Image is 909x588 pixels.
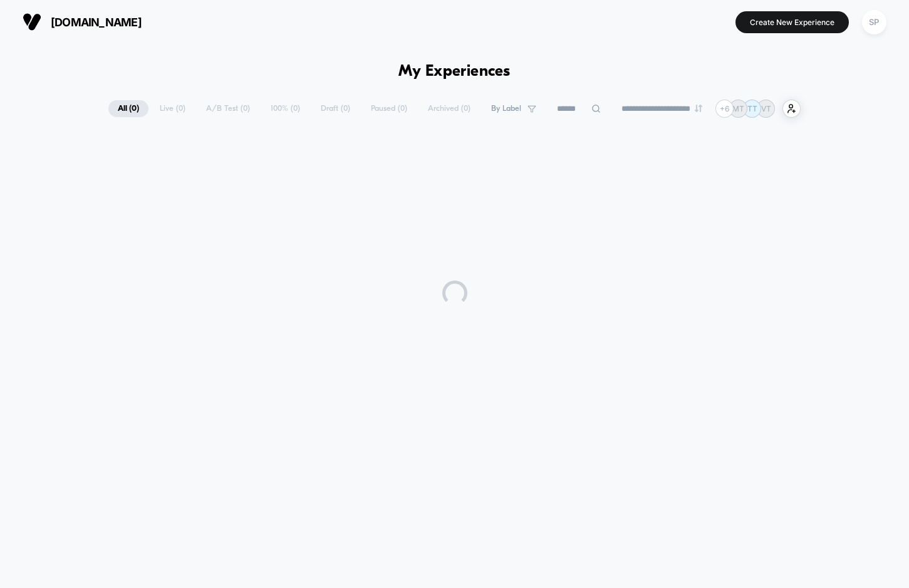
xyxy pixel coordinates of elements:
[108,100,148,117] span: All ( 0 )
[23,13,41,31] img: Visually logo
[862,10,886,34] div: SP
[695,105,702,112] img: end
[491,104,521,113] span: By Label
[747,104,757,113] p: TT
[858,9,890,35] button: SP
[398,63,511,81] h1: My Experiences
[715,100,734,118] div: + 6
[51,16,142,29] span: [DOMAIN_NAME]
[761,104,771,113] p: VT
[732,104,744,113] p: MT
[19,12,145,32] button: [DOMAIN_NAME]
[735,11,849,33] button: Create New Experience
